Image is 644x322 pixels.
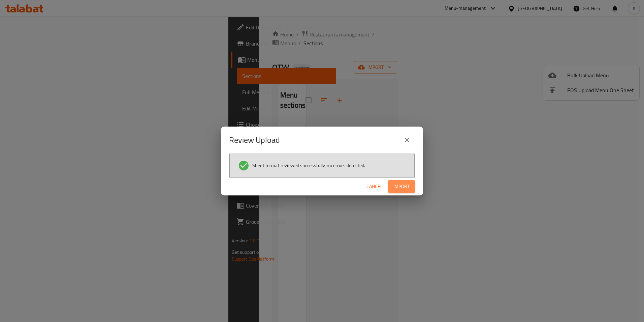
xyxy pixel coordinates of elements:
[229,135,280,145] h2: Review Upload
[364,180,385,193] button: Cancel
[399,132,415,148] button: close
[388,180,415,193] button: Import
[366,182,383,191] span: Cancel
[393,182,410,191] span: Import
[252,162,365,169] span: Sheet format reviewed successfully, no errors detected.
